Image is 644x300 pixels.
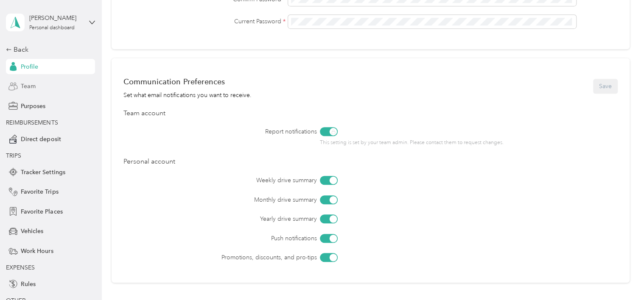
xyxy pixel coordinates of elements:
label: Promotions, discounts, and pro-tips [171,253,317,262]
label: Weekly drive summary [171,176,317,185]
span: Purposes [21,102,45,111]
span: Vehicles [21,227,43,236]
span: Favorite Trips [21,187,58,196]
div: Communication Preferences [123,77,251,86]
label: Monthly drive summary [171,195,317,204]
label: Current Password [123,17,285,26]
label: Yearly drive summary [171,214,317,223]
span: REIMBURSEMENTS [6,119,58,126]
span: Direct deposit [21,135,61,144]
span: Favorite Places [21,207,62,216]
span: Team [21,82,36,91]
div: Set what email notifications you want to receive. [123,91,251,100]
div: Personal account [123,157,617,167]
span: EXPENSES [6,264,35,271]
div: [PERSON_NAME] [29,14,82,22]
span: Profile [21,62,38,71]
iframe: Everlance-gr Chat Button Frame [596,253,644,300]
div: Team account [123,108,617,119]
label: Push notifications [171,234,317,243]
span: Rules [21,280,36,289]
div: Personal dashboard [29,25,75,31]
label: Report notifications [171,127,317,136]
span: TRIPS [6,152,21,159]
span: Tracker Settings [21,168,65,177]
p: This setting is set by your team admin. Please contact them to request changes. [320,139,506,147]
span: Work Hours [21,247,53,256]
div: Back [6,44,91,55]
